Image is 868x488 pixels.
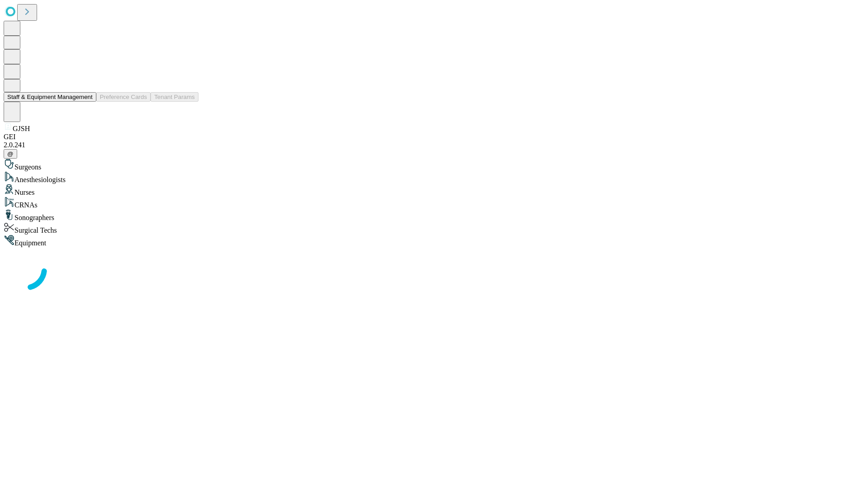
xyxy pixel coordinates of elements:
[4,149,17,159] button: @
[4,141,864,149] div: 2.0.241
[4,159,864,171] div: Surgeons
[4,209,864,222] div: Sonographers
[4,171,864,184] div: Anesthesiologists
[4,92,96,102] button: Staff & Equipment Management
[4,133,864,141] div: GEI
[4,222,864,235] div: Surgical Techs
[7,150,14,157] span: @
[13,125,30,132] span: GJSH
[4,197,864,209] div: CRNAs
[96,92,151,102] button: Preference Cards
[151,92,198,102] button: Tenant Params
[4,235,864,247] div: Equipment
[4,184,864,197] div: Nurses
